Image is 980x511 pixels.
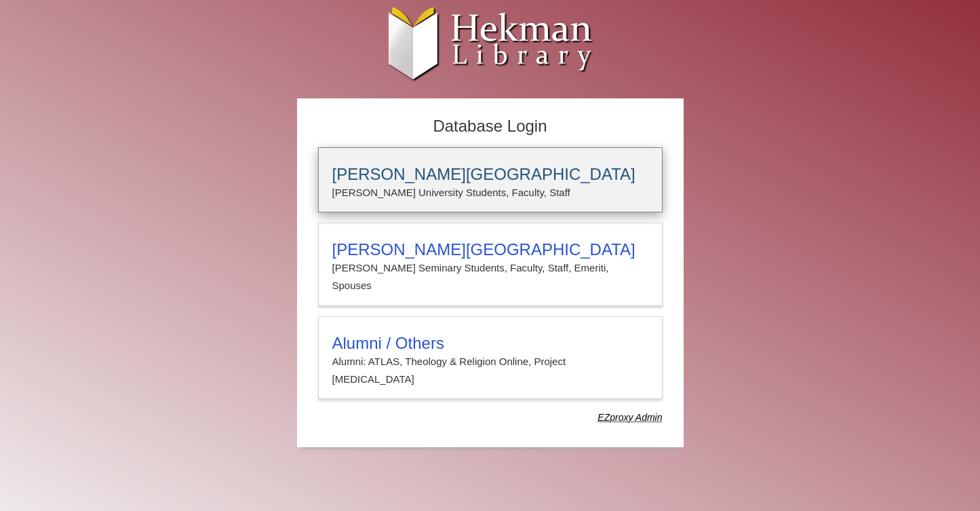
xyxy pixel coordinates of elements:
[332,353,648,389] p: Alumni: ATLAS, Theology & Religion Online, Project [MEDICAL_DATA]
[318,147,663,212] a: [PERSON_NAME][GEOGRAPHIC_DATA][PERSON_NAME] University Students, Faculty, Staff
[332,165,648,184] h3: [PERSON_NAME][GEOGRAPHIC_DATA]
[332,259,648,295] p: [PERSON_NAME] Seminary Students, Faculty, Staff, Emeriti, Spouses
[332,334,648,389] summary: Alumni / OthersAlumni: ATLAS, Theology & Religion Online, Project [MEDICAL_DATA]
[332,334,648,353] h3: Alumni / Others
[318,223,663,306] a: [PERSON_NAME][GEOGRAPHIC_DATA][PERSON_NAME] Seminary Students, Faculty, Staff, Emeriti, Spouses
[311,113,669,140] h2: Database Login
[332,240,648,259] h3: [PERSON_NAME][GEOGRAPHIC_DATA]
[332,184,648,202] p: [PERSON_NAME] University Students, Faculty, Staff
[597,412,662,423] dfn: Use Alumni login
